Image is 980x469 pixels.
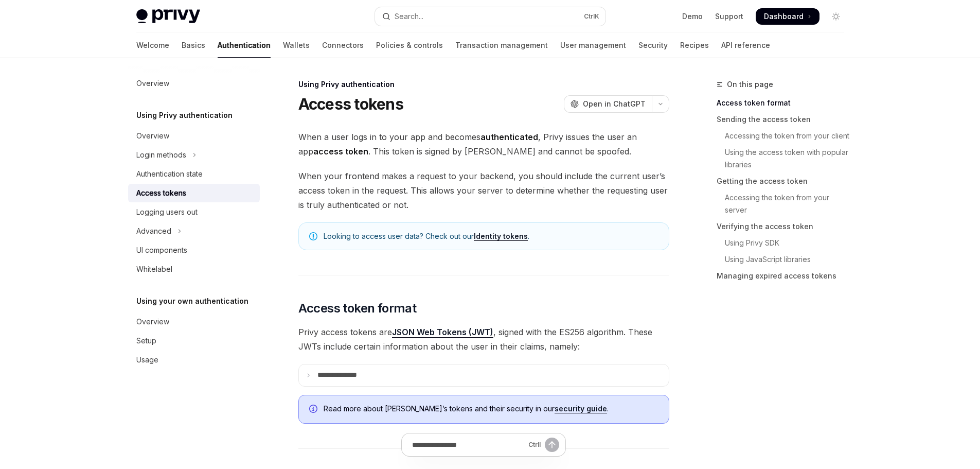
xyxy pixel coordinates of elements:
svg: Note [309,232,317,240]
a: JSON Web Tokens (JWT) [392,327,493,338]
a: Support [715,11,743,22]
a: Overview [128,127,260,145]
h5: Using Privy authentication [136,109,233,121]
a: Whitelabel [128,260,260,279]
a: Using the access token with popular libraries [717,144,852,173]
span: Open in ChatGPT [583,99,646,109]
a: API reference [721,33,770,58]
a: UI components [128,241,260,259]
strong: authenticated [480,132,538,142]
a: Security [638,33,668,58]
a: Policies & controls [376,33,443,58]
a: Overview [128,312,260,331]
a: Getting the access token [717,173,852,189]
div: Overview [136,316,169,328]
div: Overview [136,77,169,90]
span: Looking to access user data? Check out our . [324,231,658,241]
input: Ask a question... [412,433,524,456]
a: Using JavaScript libraries [717,251,852,268]
button: Open search [375,7,605,26]
button: Toggle Advanced section [128,222,260,240]
span: On this page [727,78,773,91]
span: Read more about [PERSON_NAME]’s tokens and their security in our . [324,404,658,414]
div: Setup [136,335,156,347]
a: Basics [182,33,205,58]
span: When a user logs in to your app and becomes , Privy issues the user an app . This token is signed... [298,130,669,159]
a: Welcome [136,33,169,58]
button: Send message [545,438,559,452]
button: Toggle dark mode [828,8,844,25]
a: Transaction management [455,33,548,58]
div: Usage [136,354,158,366]
a: Accessing the token from your client [717,128,852,144]
a: Sending the access token [717,111,852,128]
button: Open in ChatGPT [564,95,652,113]
div: Search... [395,10,423,23]
a: Using Privy SDK [717,235,852,251]
a: Managing expired access tokens [717,268,852,284]
div: Authentication state [136,168,203,180]
a: Wallets [283,33,310,58]
span: Dashboard [764,11,804,22]
a: Connectors [322,33,364,58]
div: Using Privy authentication [298,79,669,90]
a: Access tokens [128,184,260,202]
a: Authentication [218,33,271,58]
span: Privy access tokens are , signed with the ES256 algorithm. These JWTs include certain information... [298,325,669,354]
button: Toggle Login methods section [128,146,260,164]
div: UI components [136,244,187,256]
a: Logging users out [128,203,260,221]
a: Demo [682,11,703,22]
a: Accessing the token from your server [717,189,852,218]
div: Overview [136,130,169,142]
a: Recipes [680,33,709,58]
a: Setup [128,332,260,350]
a: Verifying the access token [717,218,852,235]
a: security guide [555,404,607,413]
a: Access token format [717,95,852,111]
strong: access token [313,146,368,157]
img: light logo [136,9,200,24]
div: Logging users out [136,206,198,218]
span: Ctrl K [584,12,599,21]
a: Authentication state [128,165,260,183]
a: User management [560,33,626,58]
div: Whitelabel [136,263,172,275]
span: Access token format [298,300,417,317]
h1: Access tokens [298,95,403,113]
span: When your frontend makes a request to your backend, you should include the current user’s access ... [298,169,669,212]
svg: Info [309,405,319,415]
div: Login methods [136,149,186,161]
a: Overview [128,74,260,93]
a: Dashboard [756,8,819,25]
a: Identity tokens [474,232,528,241]
div: Access tokens [136,187,186,199]
a: Usage [128,351,260,369]
div: Advanced [136,225,171,237]
h5: Using your own authentication [136,295,248,307]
